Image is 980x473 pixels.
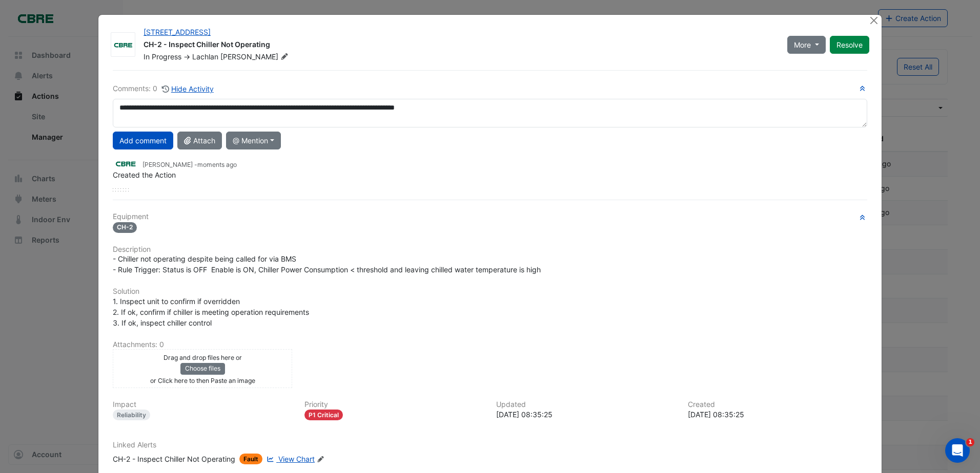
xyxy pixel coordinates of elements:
button: @ Mention [226,132,281,149]
span: CH-2 [113,222,137,233]
h6: Description [113,245,867,254]
h6: Created [688,400,867,409]
h6: Updated [496,400,676,409]
button: Add comment [113,132,173,149]
button: Resolve [830,36,869,54]
span: -> [183,52,190,61]
div: CH-2 - Inspect Chiller Not Operating [144,39,775,52]
button: Close [869,15,880,26]
button: Choose files [180,363,225,374]
span: - Chiller not operating despite being called for via BMS - Rule Trigger: Status is OFF Enable is ... [113,254,541,274]
img: CBRE Charter Hall [113,158,138,169]
h6: Equipment [113,212,867,221]
h6: Attachments: 0 [113,340,867,349]
span: Lachlan [192,52,218,61]
div: [DATE] 08:35:25 [688,409,867,420]
button: Attach [177,132,222,149]
h6: Linked Alerts [113,441,867,449]
span: Fault [239,454,262,464]
div: P1 Critical [304,410,343,420]
div: Comments: 0 [113,83,214,95]
span: [PERSON_NAME] [220,52,290,62]
h6: Priority [304,400,484,409]
small: Drag and drop files here or [164,354,242,361]
span: 1 [966,438,974,446]
small: [PERSON_NAME] - [142,160,237,169]
button: More [787,36,826,54]
span: 2025-10-09 08:35:25 [197,161,237,168]
fa-icon: Edit Linked Alerts [317,456,324,463]
span: 1. Inspect unit to confirm if overridden 2. If ok, confirm if chiller is meeting operation requir... [113,297,309,327]
button: Hide Activity [161,83,214,95]
a: View Chart [264,454,315,464]
div: [DATE] 08:35:25 [496,409,676,420]
div: Reliability [113,410,150,420]
span: In Progress [144,52,181,61]
iframe: Intercom live chat [945,438,970,463]
a: [STREET_ADDRESS] [144,28,211,36]
span: Created the Action [113,170,176,179]
img: CBRE Charter Hall [111,40,135,50]
small: or Click here to then Paste an image [150,377,255,384]
span: More [794,39,811,50]
h6: Solution [113,287,867,296]
div: CH-2 - Inspect Chiller Not Operating [113,454,235,464]
h6: Impact [113,400,292,409]
span: View Chart [278,455,315,463]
